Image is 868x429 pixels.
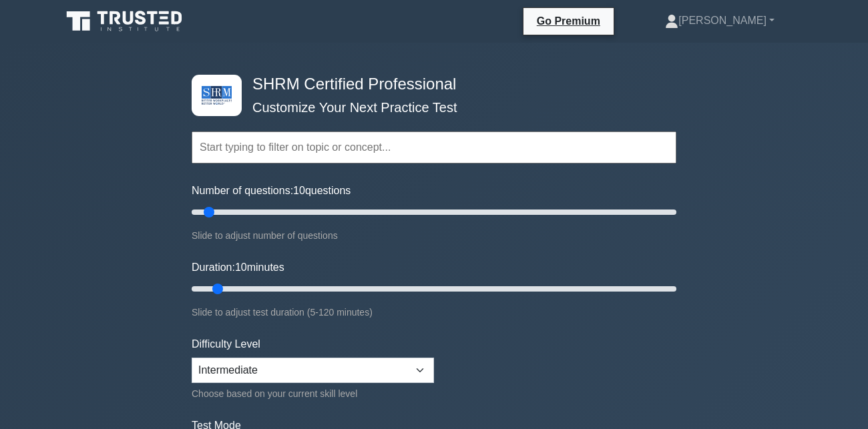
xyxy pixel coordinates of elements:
[633,7,807,34] a: [PERSON_NAME]
[529,13,608,29] a: Go Premium
[192,183,351,199] label: Number of questions: questions
[235,262,247,273] span: 10
[192,336,260,352] label: Difficulty Level
[192,386,434,402] div: Choose based on your current skill level
[293,185,305,196] span: 10
[192,228,676,244] div: Slide to adjust number of questions
[247,75,611,94] h4: SHRM Certified Professional
[192,304,676,320] div: Slide to adjust test duration (5-120 minutes)
[192,260,284,276] label: Duration: minutes
[192,131,676,163] input: Start typing to filter on topic or concept...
